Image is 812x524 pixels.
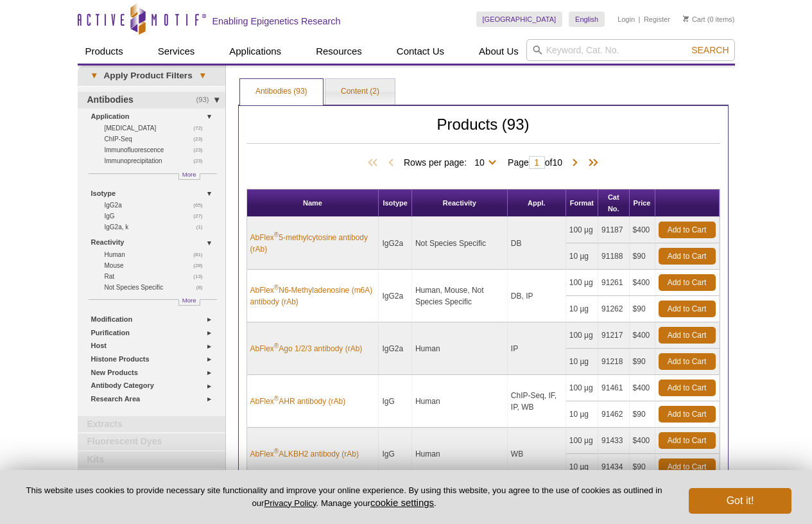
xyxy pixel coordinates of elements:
span: (8) [196,282,210,293]
li: (0 items) [683,12,735,27]
td: 91433 [598,428,630,454]
td: 100 µg [566,270,598,296]
span: Page of [501,156,569,169]
a: Products [78,39,131,64]
a: Add to Cart [659,274,716,291]
a: Login [618,15,635,24]
span: Previous Page [384,157,397,170]
a: Contact Us [389,39,452,64]
td: $90 [630,243,655,270]
a: ▾Apply Product Filters▾ [78,65,225,86]
a: Add to Cart [659,432,716,449]
td: 100 µg [566,375,598,401]
td: $400 [630,375,655,401]
td: 91462 [598,401,630,428]
td: IgG2a [379,322,412,375]
td: $400 [630,428,655,454]
a: Cart [683,15,705,24]
a: (72)[MEDICAL_DATA] [105,123,210,134]
span: (23) [193,155,209,166]
a: AbFlex®Ago 1/2/3 antibody (rAb) [250,343,363,354]
span: First Page [365,157,384,170]
td: ChIP-Seq, IF, IP, WB [508,375,566,428]
a: Add to Cart [659,301,716,317]
th: Appl. [508,189,566,217]
span: (13) [193,271,209,282]
a: (1)IgG2a, k [105,222,210,232]
td: IgG [379,428,412,480]
a: (13)Rat [105,271,210,282]
td: DB, IP [508,270,566,322]
span: Search [691,45,729,55]
a: (81)Human [105,249,210,260]
td: 91218 [598,349,630,375]
a: Content (2) [325,79,395,105]
span: (81) [193,249,209,260]
img: Your Cart [683,15,689,22]
a: Add to Cart [659,459,716,475]
td: $400 [630,270,655,296]
li: | [639,12,641,27]
a: Add to Cart [659,222,716,238]
sup: ® [274,342,279,349]
a: Antibodies (93) [240,79,323,105]
a: Fluorescent Dyes [78,433,225,450]
td: 91261 [598,270,630,296]
td: 91262 [598,296,630,322]
td: IgG2a [379,270,412,322]
td: Not Species Specific [412,217,508,270]
th: Price [630,189,655,217]
span: ▾ [193,70,212,82]
span: Next Page [569,157,582,170]
td: Human [412,375,508,428]
td: Human [412,428,508,480]
a: Add to Cart [659,380,716,396]
span: (93) [196,92,216,109]
th: Cat No. [598,189,630,217]
a: Register [644,15,670,24]
a: Kits [78,451,225,468]
a: Application [91,110,218,123]
a: Recombinant Proteins [78,469,225,486]
td: 100 µg [566,428,598,454]
td: $400 [630,322,655,349]
a: AbFlex®N6-Methyladenosine (m6A) antibody (rAb) [250,284,376,308]
span: (1) [196,222,210,232]
td: 10 µg [566,296,598,322]
span: 10 [552,157,562,168]
td: 91188 [598,243,630,270]
td: IgG [379,375,412,428]
sup: ® [274,231,279,238]
input: Keyword, Cat. No. [526,39,735,61]
span: (28) [193,260,209,271]
a: Purification [91,326,218,340]
td: 10 µg [566,349,598,375]
a: Modification [91,313,218,326]
td: IP [508,322,566,375]
span: More [182,295,196,306]
th: Name [247,189,379,217]
a: Extracts [78,416,225,433]
a: More [178,173,200,180]
th: Format [566,189,598,217]
a: Antibody Category [91,379,218,392]
a: (28)Mouse [105,260,210,271]
td: Human, Mouse, Not Species Specific [412,270,508,322]
a: Applications [221,39,289,64]
td: 91461 [598,375,630,401]
span: Last Page [582,157,601,170]
a: Services [150,39,203,64]
span: (72) [193,123,209,134]
td: Human [412,322,508,375]
a: More [178,299,200,306]
a: (23)ChIP-Seq [105,134,210,144]
h2: Products (93) [246,119,720,144]
a: About Us [471,39,526,64]
a: Add to Cart [659,353,716,370]
button: Got it! [689,488,791,514]
td: $90 [630,454,655,480]
sup: ® [274,395,279,402]
h2: Enabling Epigenetics Research [212,15,341,27]
a: Privacy Policy [264,498,316,508]
a: (27)IgG [105,211,210,222]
